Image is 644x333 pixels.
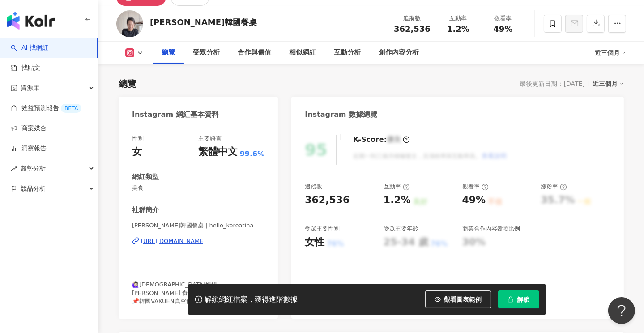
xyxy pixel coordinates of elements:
[425,290,491,308] button: 觀看圖表範例
[541,183,567,191] div: 漲粉率
[593,78,624,90] div: 近三個月
[7,12,55,30] img: logo
[305,193,350,207] div: 362,536
[116,10,143,37] img: KOL Avatar
[441,14,475,23] div: 互動率
[444,296,482,303] span: 觀看圖表範例
[305,110,377,120] div: Instagram 數據總覽
[289,47,316,58] div: 相似網紅
[394,14,431,23] div: 追蹤數
[305,235,324,249] div: 女性
[132,172,159,182] div: 網紅類型
[334,47,361,58] div: 互動分析
[353,135,410,145] div: K-Score :
[486,14,520,23] div: 觀看率
[21,78,39,98] span: 資源庫
[132,237,264,245] a: [URL][DOMAIN_NAME]
[384,225,418,233] div: 受眾主要年齡
[132,205,159,215] div: 社群簡介
[595,46,626,60] div: 近三個月
[162,47,175,58] div: 總覽
[11,144,47,153] a: 洞察報告
[11,166,17,172] span: rise
[132,222,264,230] span: [PERSON_NAME]韓國餐桌 | hello_koreatina
[394,24,431,34] span: 362,536
[132,145,142,159] div: 女
[305,183,322,191] div: 追蹤數
[11,43,48,52] a: searchAI 找網紅
[447,25,469,34] span: 1.2%
[517,296,530,303] span: 解鎖
[11,104,81,113] a: 效益預測報告BETA
[498,290,539,308] button: 解鎖
[205,295,298,304] div: 解鎖網紅檔案，獲得進階數據
[520,80,585,87] div: 最後更新日期：[DATE]
[132,135,144,143] div: 性別
[240,149,265,159] span: 99.6%
[141,237,206,245] div: [URL][DOMAIN_NAME]
[21,179,46,199] span: 競品分析
[462,193,486,207] div: 49%
[11,64,40,73] a: 找貼文
[384,183,410,191] div: 互動率
[305,225,340,233] div: 受眾主要性別
[119,77,136,90] div: 總覽
[132,110,219,120] div: Instagram 網紅基本資料
[379,47,419,58] div: 創作內容分析
[21,158,46,179] span: 趨勢分析
[132,281,238,312] span: 🙋🏻‍♀️[DEMOGRAPHIC_DATA]姐姐[PERSON_NAME] 食譜&Life 📌韓國VAKUEN真空保鮮盒&實木砧板 9/16~10/17
[238,47,271,58] div: 合作與價值
[384,193,411,207] div: 1.2%
[193,47,220,58] div: 受眾分析
[198,135,222,143] div: 主要語言
[462,225,520,233] div: 商業合作內容覆蓋比例
[11,124,47,133] a: 商案媒合
[132,184,264,192] span: 美食
[198,145,238,159] div: 繁體中文
[462,183,489,191] div: 觀看率
[150,17,257,28] div: [PERSON_NAME]韓國餐桌
[493,25,512,34] span: 49%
